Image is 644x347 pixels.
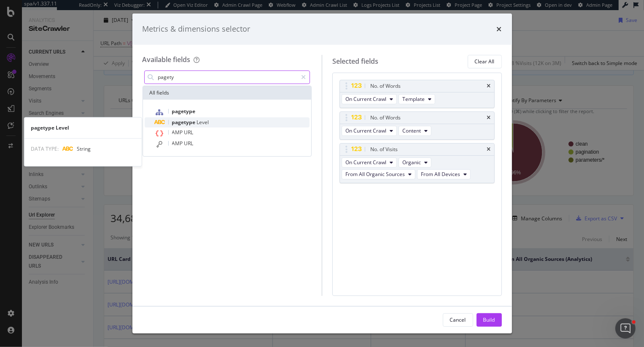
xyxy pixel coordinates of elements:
iframe: Intercom live chat [615,318,636,339]
button: From All Devices [417,169,471,179]
div: times [497,24,502,35]
div: Cancel [450,316,466,323]
span: pagetype [172,108,196,115]
button: On Current Crawl [342,126,397,136]
button: From All Organic Sources [342,169,415,179]
span: AMP [172,140,184,147]
div: Clear All [475,58,495,65]
div: times [487,115,491,120]
span: Level [197,119,209,126]
span: From All Devices [421,171,460,178]
button: On Current Crawl [342,157,397,168]
button: Organic [399,157,431,168]
span: Template [402,95,425,103]
button: On Current Crawl [342,94,397,104]
div: times [487,84,491,89]
div: All fields [143,86,312,100]
div: No. of VisitstimesOn Current CrawlOrganicFrom All Organic SourcesFrom All Devices [340,143,495,183]
div: No. of Words [370,114,401,122]
span: URL [184,140,194,147]
div: No. of WordstimesOn Current CrawlTemplate [340,80,495,108]
button: Template [399,94,435,104]
button: Clear All [468,55,502,68]
span: On Current Crawl [345,159,386,166]
span: pagetype [172,119,197,126]
button: Cancel [443,313,473,327]
span: From All Organic Sources [345,171,405,178]
div: times [487,147,491,152]
span: Content [402,127,421,134]
div: pagetype Level [24,124,141,131]
button: Content [399,126,431,136]
div: Metrics & dimensions selector [143,24,251,35]
div: No. of Visits [370,145,398,154]
span: On Current Crawl [345,95,386,103]
span: On Current Crawl [345,127,386,134]
span: URL [184,129,194,136]
span: AMP [172,129,184,136]
button: Build [477,313,502,327]
div: modal [132,14,512,333]
div: Available fields [143,55,191,64]
input: Search by field name [157,71,298,84]
div: Selected fields [332,57,378,66]
div: No. of Words [370,82,401,90]
span: Organic [402,159,421,166]
div: No. of WordstimesOn Current CrawlContent [340,111,495,140]
div: Build [483,316,495,323]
